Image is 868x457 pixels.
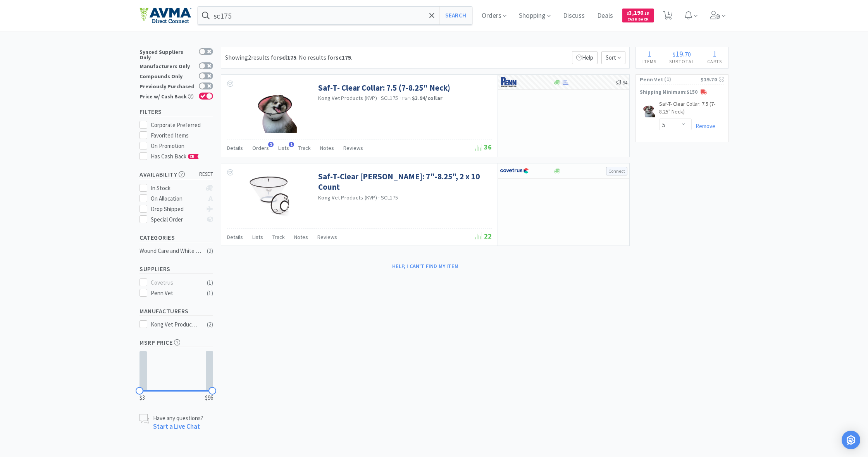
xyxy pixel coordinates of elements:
h5: Filters [139,107,213,116]
a: Start a Live Chat [153,422,200,431]
span: Lists [252,234,263,241]
div: Drop Shipped [151,204,202,214]
span: Sort [601,51,625,64]
span: Orders [252,144,269,151]
img: a0f43ff31a9a4cc1b5dd7333345bf426_607618.png [246,82,297,133]
span: Details [227,144,243,151]
div: ( 2 ) [207,246,213,256]
span: Details [227,234,243,241]
span: 1 [268,142,274,147]
span: SCL175 [381,94,398,101]
p: Shipping Minimum: $150 [636,88,728,96]
span: Notes [294,234,308,241]
span: Has Cash Back [151,153,199,160]
span: . 94 [622,80,627,86]
h4: Carts [701,58,728,65]
span: ( 1 ) [663,76,701,83]
h5: Availability [139,170,213,179]
h4: Items [636,58,663,65]
p: Help [572,51,598,64]
span: SCL175 [381,194,398,201]
div: On Allocation [151,194,202,203]
span: reset [199,170,214,179]
h4: Subtotal [663,58,701,65]
span: $96 [205,393,213,402]
div: Synced Suppliers Only [139,48,195,60]
strong: $3.94 / collar [412,94,443,101]
span: $ [673,50,675,58]
span: $ [616,80,618,86]
span: CB [188,154,196,159]
div: Special Order [151,215,202,224]
h5: Categories [139,233,213,242]
div: ( 2 ) [207,320,213,329]
span: · [400,94,401,101]
button: Search [439,7,472,24]
input: Search by item, sku, manufacturer, ingredient, size... [198,7,472,24]
div: Previously Purchased [139,82,195,89]
a: 1 [660,13,676,20]
div: Kong Vet Products (KVP) [151,320,199,329]
img: 77fca1acd8b6420a9015268ca798ef17_1.png [500,165,529,177]
span: . 15 [643,11,649,16]
span: 3 [616,77,627,86]
strong: sc175 [336,53,351,61]
a: Kong Vet Products (KVP) [318,194,377,201]
h5: Suppliers [139,265,213,273]
div: $19.70 [701,75,724,84]
div: Favorited Items [151,131,214,140]
span: Cash Back [627,17,649,22]
img: e1133ece90fa4a959c5ae41b0808c578_9.png [500,76,529,88]
div: Price w/ Cash Back [139,93,195,99]
div: ( 1 ) [207,278,213,287]
span: Reviews [317,234,337,241]
span: · [378,94,380,101]
span: 22 [475,232,492,241]
a: Discuss [560,12,588,19]
a: Saf-T- Clear Collar: 7.5 (7-8.25" Neck) [318,82,450,93]
span: Track [272,234,285,241]
span: $ [627,11,629,16]
a: Saf-T-Clear [PERSON_NAME]: 7"-8.25", 2 x 10 Count [318,171,490,192]
div: Wound Care and White Goods [139,246,202,256]
div: Penn Vet [151,289,199,298]
span: Notes [320,144,334,151]
span: Lists [278,144,289,151]
div: Corporate Preferred [151,120,214,130]
div: On Promotion [151,141,214,151]
div: In Stock [151,184,202,193]
span: 19 [675,49,683,58]
img: 396f6b32aa3d4ef986bd4a91b9ab6fc2_159500.png [640,102,655,117]
a: Deals [594,12,616,19]
a: Kong Vet Products (KVP) [318,94,377,101]
div: Open Intercom Messenger [842,431,860,449]
a: $3,190.15Cash Back [622,5,654,26]
span: Showing 2 results for . No results for . [225,53,352,61]
img: e4e33dab9f054f5782a47901c742baa9_102.png [139,7,191,24]
div: Manufacturers Only [139,62,195,69]
span: 1 [713,49,716,58]
a: Saf-T- Clear Collar: 7.5 (7-8.25" Neck) [659,100,724,119]
p: Have any questions? [153,414,203,422]
span: 3,190 [627,9,649,16]
span: 36 [475,143,492,151]
div: Compounds Only [139,72,195,79]
span: 1 [289,142,294,147]
span: from [402,96,411,101]
h5: MSRP Price [139,338,213,347]
img: e1ce7c919314447db02cae938de99e67_647206.png [245,171,298,222]
button: Connect [606,167,627,175]
div: Covetrus [151,278,199,287]
h5: Manufacturers [139,307,213,316]
span: Track [298,144,311,151]
button: Help, I can't find my item [387,259,463,273]
div: . [663,50,701,58]
span: 1 [648,49,651,58]
span: · [378,194,380,201]
div: ( 1 ) [207,289,213,298]
span: Reviews [343,144,363,151]
strong: scl175 [279,53,296,61]
span: Penn Vet [640,75,663,84]
a: Remove [692,122,715,130]
span: $3 [139,393,145,402]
